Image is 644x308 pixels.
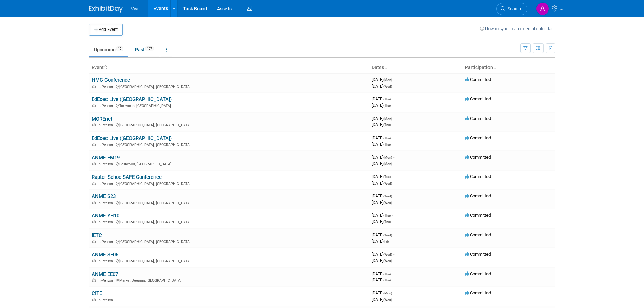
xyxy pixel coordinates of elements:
[465,290,491,295] span: Committed
[383,162,392,166] span: (Mon)
[372,103,391,108] span: [DATE]
[465,116,491,121] span: Committed
[92,240,96,243] img: In-Person Event
[92,123,96,126] img: In-Person Event
[465,135,491,140] span: Committed
[383,97,391,101] span: (Thu)
[392,135,393,140] span: -
[372,116,394,121] span: [DATE]
[383,136,391,140] span: (Thu)
[372,232,394,237] span: [DATE]
[98,143,115,147] span: In-Person
[130,43,159,56] a: Past197
[92,259,96,262] img: In-Person Event
[92,162,96,165] img: In-Person Event
[92,77,130,83] a: HMC Conference
[393,232,394,237] span: -
[92,193,116,199] a: ANME S23
[372,181,392,186] span: [DATE]
[92,258,366,263] div: [GEOGRAPHIC_DATA], [GEOGRAPHIC_DATA]
[383,175,391,179] span: (Tue)
[92,181,366,186] div: [GEOGRAPHIC_DATA], [GEOGRAPHIC_DATA]
[92,298,96,301] img: In-Person Event
[384,65,387,70] a: Sort by Start Date
[465,232,491,237] span: Committed
[98,259,115,263] span: In-Person
[383,240,389,243] span: (Fri)
[92,122,366,127] div: [GEOGRAPHIC_DATA], [GEOGRAPHIC_DATA]
[393,193,394,198] span: -
[98,162,115,166] span: In-Person
[89,62,369,73] th: Event
[465,213,491,218] span: Committed
[493,65,496,70] a: Sort by Participation Type
[98,104,115,108] span: In-Person
[98,278,115,283] span: In-Person
[372,200,392,205] span: [DATE]
[92,161,366,166] div: Eastwood, [GEOGRAPHIC_DATA]
[92,271,118,277] a: ANME EE07
[98,201,115,205] span: In-Person
[383,123,391,127] span: (Thu)
[383,220,391,224] span: (Thu)
[92,174,162,180] a: Raptor SchoolSAFE Conference
[92,135,172,141] a: EdExec Live ([GEOGRAPHIC_DATA])
[131,6,138,11] span: Vivi
[465,271,491,276] span: Committed
[383,104,391,108] span: (Thu)
[92,103,366,108] div: Tortworth, [GEOGRAPHIC_DATA]
[92,155,120,161] a: ANME EM19
[392,271,393,276] span: -
[89,43,128,56] a: Upcoming16
[92,116,112,122] a: MOREnet
[145,46,154,51] span: 197
[98,298,115,302] span: In-Person
[92,85,96,88] img: In-Person Event
[92,143,96,146] img: In-Person Event
[92,200,366,205] div: [GEOGRAPHIC_DATA], [GEOGRAPHIC_DATA]
[98,240,115,244] span: In-Person
[383,272,391,276] span: (Thu)
[383,85,392,88] span: (Wed)
[480,26,555,31] a: How to sync to an external calendar...
[536,2,549,15] img: Amy Barker
[92,104,96,107] img: In-Person Event
[369,62,462,73] th: Dates
[465,155,491,160] span: Committed
[372,277,391,282] span: [DATE]
[92,219,366,224] div: [GEOGRAPHIC_DATA], [GEOGRAPHIC_DATA]
[98,182,115,186] span: In-Person
[92,201,96,204] img: In-Person Event
[393,116,394,121] span: -
[92,96,172,102] a: EdExec Live ([GEOGRAPHIC_DATA])
[465,96,491,101] span: Committed
[116,46,123,51] span: 16
[372,84,392,89] span: [DATE]
[383,182,392,185] span: (Wed)
[372,155,394,160] span: [DATE]
[92,239,366,244] div: [GEOGRAPHIC_DATA], [GEOGRAPHIC_DATA]
[383,278,391,282] span: (Thu)
[383,117,392,121] span: (Mon)
[372,77,394,82] span: [DATE]
[465,193,491,198] span: Committed
[383,194,392,198] span: (Wed)
[383,201,392,205] span: (Wed)
[92,232,102,238] a: IETC
[372,290,394,295] span: [DATE]
[98,85,115,89] span: In-Person
[372,297,392,302] span: [DATE]
[383,253,392,256] span: (Wed)
[89,6,123,13] img: ExhibitDay
[393,252,394,257] span: -
[92,278,96,282] img: In-Person Event
[92,142,366,147] div: [GEOGRAPHIC_DATA], [GEOGRAPHIC_DATA]
[383,78,392,82] span: (Mon)
[372,142,391,147] span: [DATE]
[98,220,115,224] span: In-Person
[465,77,491,82] span: Committed
[92,277,366,283] div: Market Deeping, [GEOGRAPHIC_DATA]
[465,174,491,179] span: Committed
[372,271,393,276] span: [DATE]
[98,123,115,127] span: In-Person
